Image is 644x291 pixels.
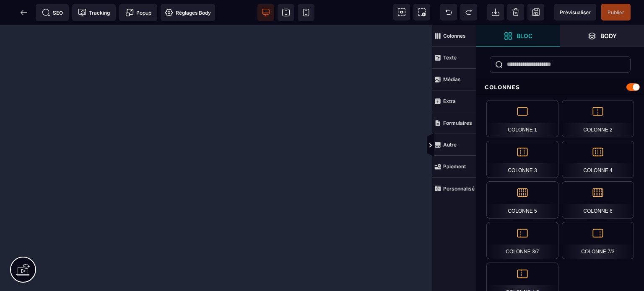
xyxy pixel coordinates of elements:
span: Formulaires [432,112,476,134]
div: Colonne 6 [562,181,634,219]
span: Réglages Body [165,8,211,17]
span: Texte [432,47,476,69]
span: Popup [125,8,151,17]
span: Voir mobile [298,4,314,21]
span: Importer [487,4,504,21]
div: Colonne 3 [486,141,558,178]
div: Colonne 2 [562,100,634,137]
div: Colonne 7/3 [562,222,634,259]
span: Enregistrer [527,4,544,21]
div: Colonne 4 [562,141,634,178]
span: Enregistrer le contenu [601,4,631,21]
span: Retour [16,4,32,21]
span: Afficher les vues [476,133,485,158]
strong: Body [600,33,617,39]
span: Nettoyage [507,4,524,21]
span: Rétablir [460,4,477,21]
div: Colonnes [476,80,644,95]
strong: Bloc [517,33,532,39]
strong: Colonnes [443,33,466,39]
span: Aperçu [554,4,596,21]
span: Publier [608,9,624,15]
span: Voir les composants [393,4,410,21]
span: Défaire [440,4,457,21]
span: Code de suivi [72,4,116,21]
span: Voir bureau [257,4,274,21]
div: Colonne 5 [486,181,558,219]
span: Tracking [78,8,110,17]
strong: Extra [443,98,456,104]
span: Prévisualiser [560,9,591,15]
span: Métadata SEO [36,4,69,21]
span: Colonnes [432,25,476,47]
span: Médias [432,69,476,90]
div: Colonne 3/7 [486,222,558,259]
span: Ouvrir les blocs [476,25,560,47]
span: Favicon [161,4,215,21]
span: Paiement [432,156,476,178]
span: Ouvrir les calques [560,25,644,47]
strong: Texte [443,54,457,61]
strong: Personnalisé [443,185,475,192]
span: Personnalisé [432,178,476,199]
strong: Médias [443,76,461,82]
span: Créer une alerte modale [119,4,157,21]
span: Capture d'écran [413,4,430,21]
strong: Autre [443,142,457,148]
div: Colonne 1 [486,100,558,137]
span: Autre [432,134,476,156]
strong: Formulaires [443,120,472,126]
span: Voir tablette [278,4,294,21]
span: Extra [432,90,476,112]
span: SEO [42,8,63,17]
strong: Paiement [443,163,466,170]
